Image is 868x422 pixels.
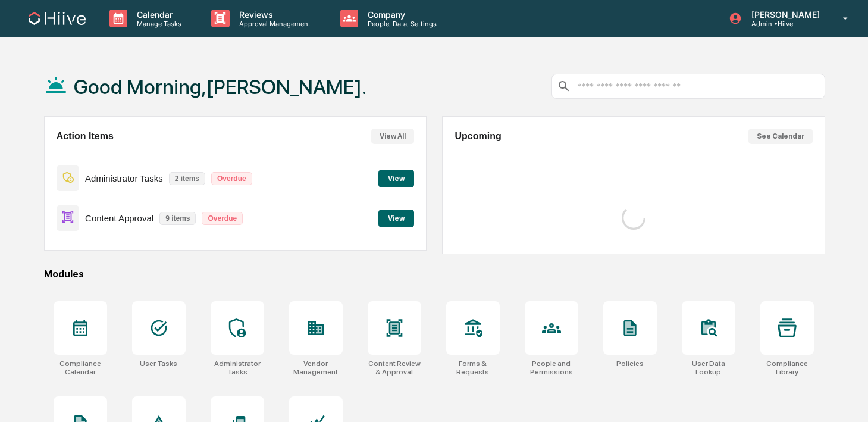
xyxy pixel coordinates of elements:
[230,20,317,28] p: Approval Management
[748,129,813,144] button: See Calendar
[455,131,501,142] h2: Upcoming
[358,10,443,20] p: Company
[57,131,114,142] h2: Action Items
[85,213,153,223] p: Content Approval
[358,20,443,28] p: People, Data, Settings
[85,173,163,183] p: Administrator Tasks
[378,210,414,227] button: View
[368,360,421,376] div: Content Review & Approval
[169,172,205,185] p: 2 items
[525,360,578,376] div: People and Permissions
[44,268,825,280] div: Modules
[378,212,414,223] a: View
[616,360,644,368] div: Policies
[378,170,414,187] button: View
[211,360,264,376] div: Administrator Tasks
[742,20,826,28] p: Admin • Hiive
[127,10,187,20] p: Calendar
[127,20,187,28] p: Manage Tasks
[211,172,252,185] p: Overdue
[760,360,814,376] div: Compliance Library
[446,360,500,376] div: Forms & Requests
[140,360,177,368] div: User Tasks
[742,10,826,20] p: [PERSON_NAME]
[202,212,243,225] p: Overdue
[289,360,343,376] div: Vendor Management
[74,75,366,99] h1: Good Morning,[PERSON_NAME].
[378,172,414,183] a: View
[29,12,86,25] img: logo
[54,360,107,376] div: Compliance Calendar
[371,129,414,144] button: View All
[230,10,317,20] p: Reviews
[682,360,735,376] div: User Data Lookup
[159,212,196,225] p: 9 items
